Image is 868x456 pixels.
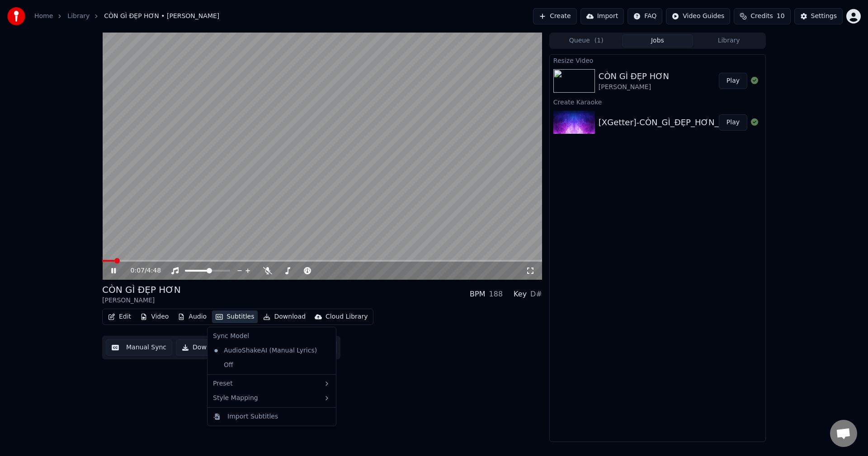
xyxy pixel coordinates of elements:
[131,266,152,275] div: /
[104,310,135,323] button: Edit
[209,391,334,405] div: Style Mapping
[34,12,219,21] nav: breadcrumb
[719,114,747,131] button: Play
[580,8,624,24] button: Import
[533,8,577,24] button: Create
[734,8,790,24] button: Credits10
[811,12,837,21] div: Settings
[530,289,542,300] div: D#
[794,8,843,24] button: Settings
[622,34,693,47] button: Jobs
[209,376,334,391] div: Preset
[627,8,662,24] button: FAQ
[750,12,773,21] span: Credits
[137,310,172,323] button: Video
[719,73,747,89] button: Play
[67,12,90,21] a: Library
[212,310,258,323] button: Subtitles
[599,83,669,92] div: [PERSON_NAME]
[666,8,730,24] button: Video Guides
[176,339,250,356] button: Download Video
[7,7,25,25] img: youka
[104,12,219,21] span: CÒN GÌ ĐẸP HƠN • [PERSON_NAME]
[106,339,172,356] button: Manual Sync
[550,96,765,107] div: Create Karaoke
[209,329,334,343] div: Sync Model
[174,310,210,323] button: Audio
[102,296,181,305] div: [PERSON_NAME]
[594,36,604,45] span: ( 1 )
[147,266,161,275] span: 4:48
[551,34,622,47] button: Queue
[470,289,485,300] div: BPM
[227,412,278,421] div: Import Subtitles
[102,283,181,296] div: CÒN GÌ ĐẸP HƠN
[209,358,334,372] div: Off
[550,55,765,66] div: Resize Video
[514,289,527,300] div: Key
[693,34,764,47] button: Library
[131,266,145,275] span: 0:07
[830,420,857,447] div: Open chat
[599,70,669,83] div: CÒN GÌ ĐẸP HƠN
[259,310,309,323] button: Download
[34,12,53,21] a: Home
[325,312,368,321] div: Cloud Library
[209,343,321,358] div: AudioShakeAI (Manual Lyrics)
[777,12,785,21] span: 10
[489,289,503,300] div: 188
